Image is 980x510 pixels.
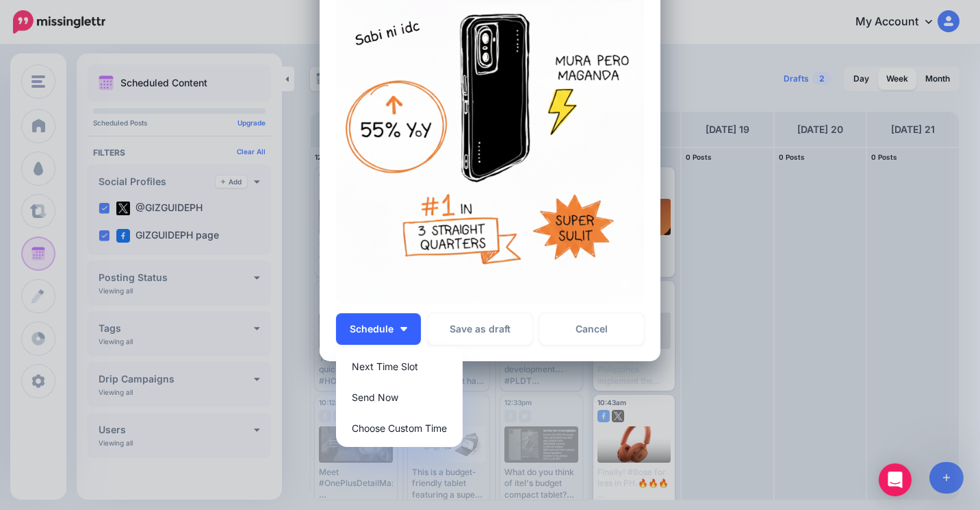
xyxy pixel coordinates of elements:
[879,463,912,496] div: Open Intercom Messenger
[350,324,394,334] span: Schedule
[400,327,407,331] img: arrow-down-white.png
[341,353,457,380] a: Next Time Slot
[341,384,457,411] a: Send Now
[336,313,421,345] button: Schedule
[539,313,644,345] a: Cancel
[428,313,532,345] button: Save as draft
[336,348,463,447] div: Schedule
[341,415,457,441] a: Choose Custom Time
